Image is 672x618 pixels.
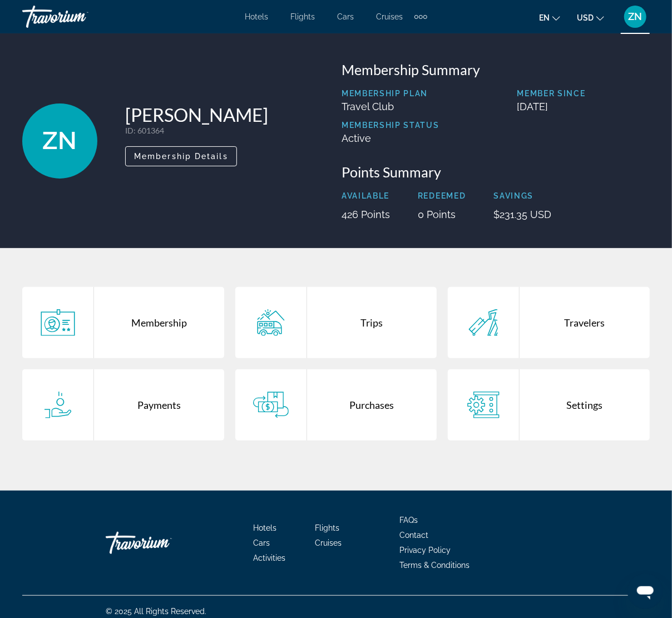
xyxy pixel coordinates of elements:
[22,369,224,441] a: Payments
[577,9,604,26] button: Change currency
[106,526,217,560] a: Travorium
[315,523,340,532] a: Flights
[291,12,315,21] a: Flights
[245,12,269,21] a: Hotels
[377,12,403,21] a: Cruises
[342,132,439,144] p: Active
[342,61,650,78] h3: Membership Summary
[414,8,427,26] button: Extra navigation items
[520,287,650,358] div: Travelers
[342,209,390,220] p: 426 Points
[43,126,77,155] span: ZN
[94,287,224,358] div: Membership
[342,164,650,180] h3: Points Summary
[399,516,418,525] a: FAQs
[342,89,439,98] p: Membership Plan
[235,287,437,358] a: Trips
[493,191,551,200] p: Savings
[418,209,466,220] p: 0 Points
[448,287,650,358] a: Travelers
[520,369,650,441] div: Settings
[517,89,650,98] p: Member Since
[418,191,466,200] p: Redeemed
[125,103,268,126] h1: [PERSON_NAME]
[493,209,551,220] p: $231.35 USD
[22,287,224,358] a: Membership
[517,101,650,112] p: [DATE]
[125,126,134,135] span: ID
[106,607,206,616] span: © 2025 All Rights Reserved.
[448,369,650,441] a: Settings
[342,121,439,130] p: Membership Status
[621,5,650,28] button: User Menu
[315,538,342,547] a: Cruises
[254,523,277,532] a: Hotels
[577,13,594,22] span: USD
[125,146,237,166] button: Membership Details
[338,12,354,21] a: Cars
[94,369,224,441] div: Payments
[254,553,286,562] a: Activities
[254,538,270,547] a: Cars
[22,2,134,31] a: Travorium
[134,152,228,161] span: Membership Details
[539,13,550,22] span: en
[125,126,268,135] p: : 601364
[307,287,437,358] div: Trips
[399,561,470,570] a: Terms & Conditions
[342,191,390,200] p: Available
[627,573,663,609] iframe: Button to launch messaging window
[399,546,451,555] a: Privacy Policy
[399,531,428,540] a: Contact
[235,369,437,441] a: Purchases
[539,9,560,26] button: Change language
[342,101,439,112] p: Travel Club
[629,11,643,22] span: ZN
[125,149,237,161] a: Membership Details
[307,369,437,441] div: Purchases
